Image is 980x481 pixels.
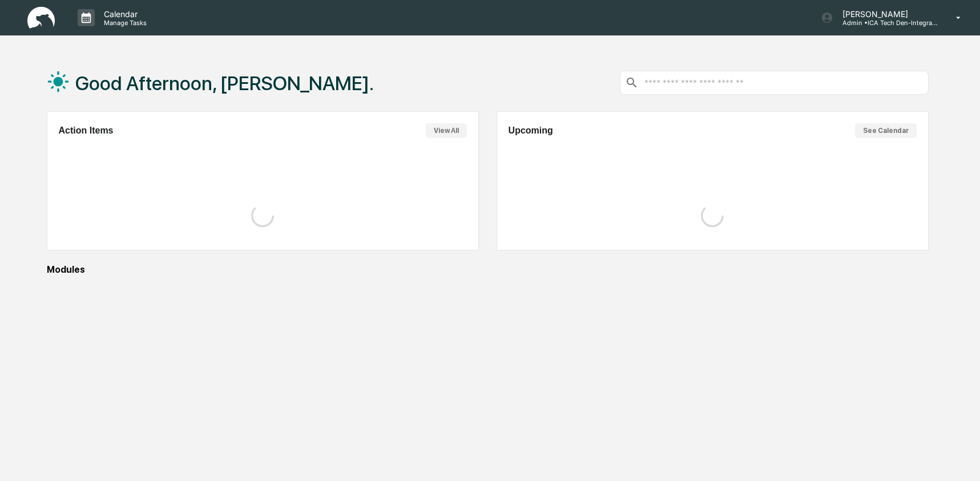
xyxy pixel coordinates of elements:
button: View All [426,123,467,138]
h2: Action Items [59,126,114,136]
div: Modules [47,264,929,275]
p: Manage Tasks [95,19,152,27]
h1: Good Afternoon, [PERSON_NAME]. [75,72,374,95]
img: logo [27,7,55,29]
button: See Calendar [855,123,917,138]
p: [PERSON_NAME] [833,9,939,19]
p: Calendar [95,9,152,19]
p: Admin • ICA Tech Den-Integrated Compliance Advisors [833,19,939,27]
h2: Upcoming [509,126,553,136]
